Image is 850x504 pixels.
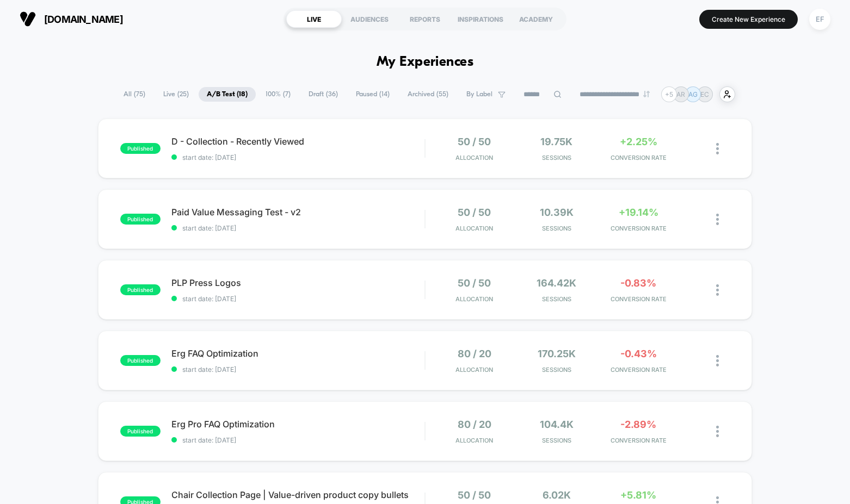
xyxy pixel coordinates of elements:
[600,295,677,303] span: CONVERSION RATE
[620,419,656,430] span: -2.89%
[537,277,576,289] span: 164.42k
[518,295,595,303] span: Sessions
[543,489,571,501] span: 6.02k
[620,348,657,359] span: -0.43%
[676,90,685,98] p: AR
[171,277,425,288] span: PLP Press Logos
[458,419,491,430] span: 80 / 20
[619,207,658,218] span: +19.14%
[155,87,197,102] span: Live ( 25 )
[699,10,798,29] button: Create New Experience
[600,154,677,161] span: CONVERSION RATE
[20,11,36,27] img: Visually logo
[458,207,491,218] span: 50 / 50
[458,277,491,289] span: 50 / 50
[809,9,830,30] div: EF
[700,90,709,98] p: EC
[171,153,425,161] span: start date: [DATE]
[397,10,453,28] div: REPORTS
[716,143,719,154] img: close
[300,87,346,102] span: Draft ( 36 )
[199,87,256,102] span: A/B Test ( 18 )
[455,437,493,444] span: Allocation
[540,207,574,218] span: 10.39k
[120,214,161,225] span: published
[348,87,398,102] span: Paused ( 14 )
[171,436,425,444] span: start date: [DATE]
[120,143,161,154] span: published
[171,224,425,232] span: start date: [DATE]
[600,225,677,232] span: CONVERSION RATE
[120,355,161,366] span: published
[600,437,677,444] span: CONVERSION RATE
[716,355,719,366] img: close
[620,489,656,501] span: +5.81%
[286,10,342,28] div: LIVE
[518,437,595,444] span: Sessions
[455,295,493,303] span: Allocation
[806,8,834,30] button: EF
[518,225,595,232] span: Sessions
[377,54,474,70] h1: My Experiences
[458,489,491,501] span: 50 / 50
[716,426,719,437] img: close
[716,214,719,225] img: close
[120,284,161,295] span: published
[16,10,126,28] button: [DOMAIN_NAME]
[620,277,656,289] span: -0.83%
[453,10,508,28] div: INSPIRATIONS
[688,90,698,98] p: AG
[455,154,493,161] span: Allocation
[716,284,719,296] img: close
[171,295,425,303] span: start date: [DATE]
[115,87,153,102] span: All ( 75 )
[120,426,161,437] span: published
[171,419,425,430] span: Erg Pro FAQ Optimization
[455,366,493,374] span: Allocation
[257,87,299,102] span: 100% ( 7 )
[466,90,492,98] span: By Label
[620,136,657,147] span: +2.25%
[399,87,457,102] span: Archived ( 55 )
[600,366,677,374] span: CONVERSION RATE
[458,348,491,359] span: 80 / 20
[171,489,425,500] span: Chair Collection Page | Value-driven product copy bullets
[538,348,576,359] span: 170.25k
[518,366,595,374] span: Sessions
[661,86,677,102] div: + 5
[540,136,572,147] span: 19.75k
[342,10,397,28] div: AUDIENCES
[171,136,425,147] span: D - Collection - Recently Viewed
[508,10,564,28] div: ACADEMY
[518,154,595,161] span: Sessions
[44,14,123,25] span: [DOMAIN_NAME]
[455,225,493,232] span: Allocation
[458,136,491,147] span: 50 / 50
[171,207,425,217] span: Paid Value Messaging Test - v2
[171,365,425,374] span: start date: [DATE]
[171,348,425,359] span: Erg FAQ Optimization
[540,419,574,430] span: 104.4k
[643,91,650,97] img: end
